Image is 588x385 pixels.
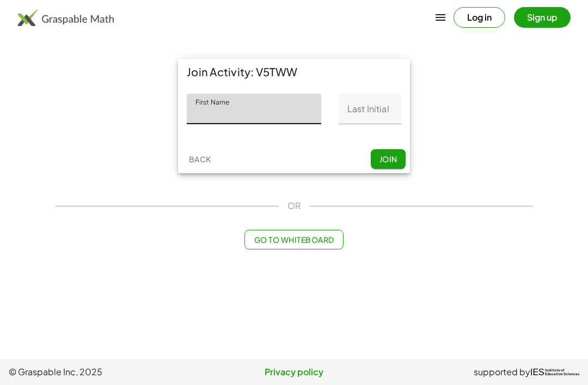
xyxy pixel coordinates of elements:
button: Log in [454,7,505,28]
button: Go to Whiteboard [244,230,343,249]
a: IESInstitute ofEducation Sciences [530,365,579,378]
span: IES [530,367,544,377]
div: Join Activity: V5TWW [178,59,410,85]
span: supported by [474,365,530,378]
button: Join [371,149,406,169]
span: OR [287,199,301,212]
span: Go to Whiteboard [254,235,334,245]
button: Back [182,149,217,169]
span: Back [188,154,211,164]
span: Join [379,154,397,164]
a: Privacy policy [199,365,389,378]
button: Sign up [514,7,571,28]
span: © Graspable Inc, 2025 [9,365,199,378]
span: Institute of Education Sciences [545,369,579,376]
